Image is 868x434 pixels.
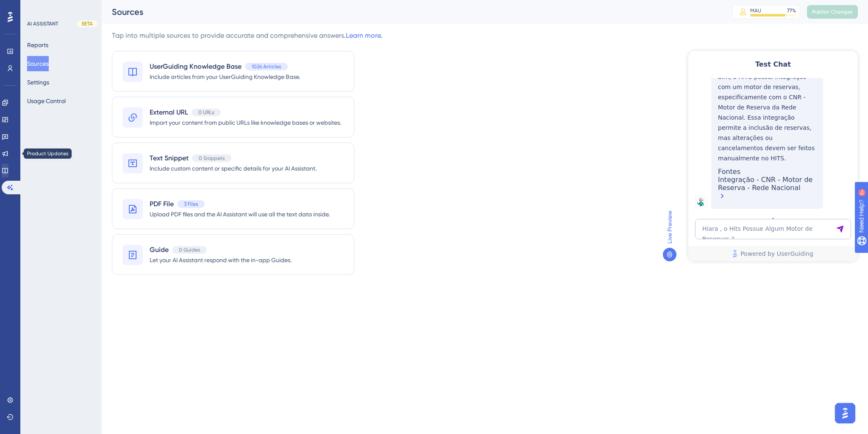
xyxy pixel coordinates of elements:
div: 77 % [787,7,796,14]
div: MAU [750,7,761,14]
div: Sources [112,6,711,18]
iframe: UserGuiding AI Assistant [688,51,858,261]
button: Reports [27,37,48,53]
button: Sources [27,56,49,71]
iframe: UserGuiding AI Assistant Launcher [832,400,858,426]
div: AI ASSISTANT [27,20,58,27]
span: 3 Files [184,201,198,207]
span: Include articles from your UserGuiding Knowledge Base. [150,72,300,82]
span: Let your AI Assistant respond with the in-app Guides. [150,255,292,265]
span: UserGuiding Knowledge Base [150,62,242,72]
a: Learn more. [346,31,382,39]
span: 0 Snippets [199,155,225,162]
span: Guide [150,245,169,255]
span: PDF File [150,199,174,209]
span: Need Help? [20,2,53,12]
span: External URL [150,107,188,118]
button: Settings [27,75,49,90]
span: Upload PDF files and the AI Assistant will use all the text data inside. [150,209,330,219]
span: 0 URLs [198,109,214,116]
span: Include custom content or specific details for your AI Assistant. [150,163,317,174]
div: Tap into multiple sources to provide accurate and comprehensive answers. [112,31,382,41]
div: BETA [77,20,97,27]
span: Publish Changes [812,8,853,15]
span: Import your content from public URLs like knowledge bases or websites. [150,118,341,128]
span: Text Snippet [150,153,189,163]
button: Publish Changes [807,5,858,19]
span: Live Preview [665,210,675,244]
span: 1026 Articles [252,63,281,70]
span: 0 Guides [179,246,200,253]
div: 9+ [58,4,63,11]
button: Usage Control [27,93,66,109]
